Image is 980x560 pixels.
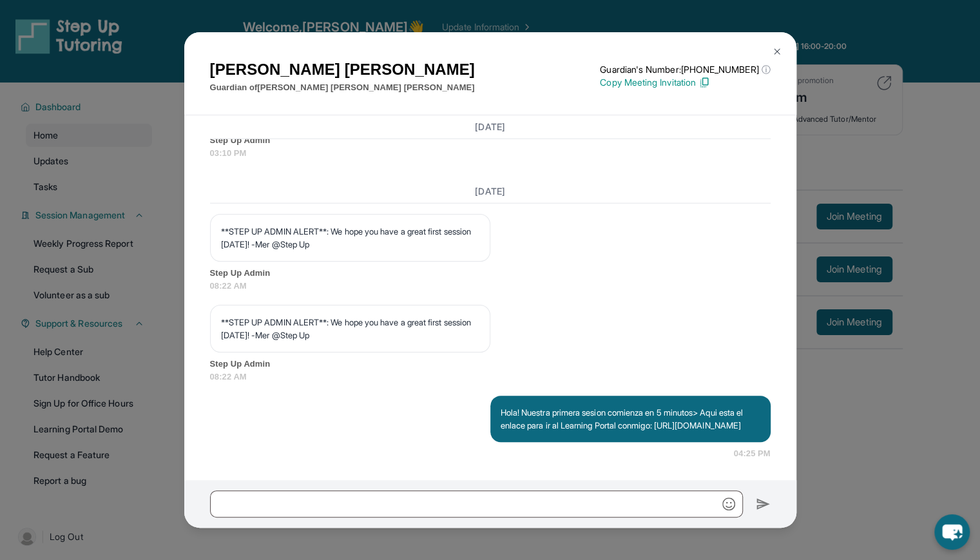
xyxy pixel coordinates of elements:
[210,58,475,81] h1: [PERSON_NAME] [PERSON_NAME]
[210,81,475,94] p: Guardian of [PERSON_NAME] [PERSON_NAME] [PERSON_NAME]
[210,121,771,133] h3: [DATE]
[761,63,770,76] span: ⓘ
[600,76,770,89] p: Copy Meeting Invitation
[210,358,771,371] span: Step Up Admin
[221,225,479,251] p: **STEP UP ADMIN ALERT**: We hope you have a great first session [DATE]! -Mer @Step Up
[501,406,760,432] p: Hola! Nuestra primera sesion comienza en 5 minutos> Aqui esta el enlace para ir al Learning Porta...
[772,46,782,57] img: Close Icon
[210,185,771,198] h3: [DATE]
[221,316,479,342] p: **STEP UP ADMIN ALERT**: We hope you have a great first session [DATE]! -Mer @Step Up
[210,147,771,160] span: 03:10 PM
[210,134,771,147] span: Step Up Admin
[698,77,710,88] img: Copy Icon
[934,514,970,550] button: chat-button
[210,371,771,383] span: 08:22 AM
[210,280,771,293] span: 08:22 AM
[210,267,771,280] span: Step Up Admin
[734,447,771,460] span: 04:25 PM
[722,497,735,510] img: Emoji
[600,63,770,76] p: Guardian's Number: [PHONE_NUMBER]
[756,496,771,512] img: Send icon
